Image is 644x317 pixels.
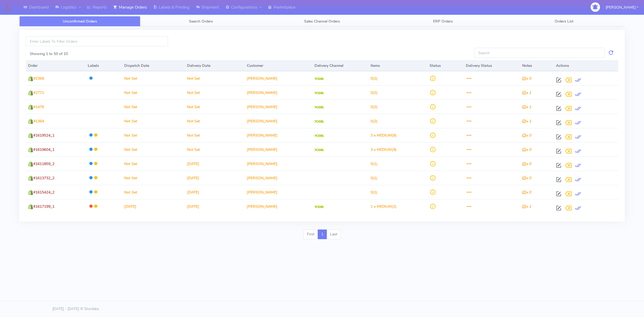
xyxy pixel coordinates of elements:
span: 0 [371,76,373,81]
span: Orders List [555,19,573,24]
img: Yodel [314,149,324,151]
ul: Tabs [19,16,625,27]
td: Not Set [122,171,185,185]
td: [PERSON_NAME] [245,199,312,213]
td: Not Set [122,100,185,114]
span: ERP Orders [433,19,453,24]
span: 3 x MEDIUM [371,133,392,138]
span: #2369 [33,76,44,81]
img: Yodel [314,106,324,109]
td: Not Set [185,142,245,156]
img: Yodel [314,206,324,208]
img: Yodel [314,134,324,137]
td: Not Set [122,142,185,156]
td: Not Set [122,71,185,85]
td: [DATE] [122,199,185,213]
td: Not Set [122,114,185,128]
span: #1611859_2 [33,161,54,166]
td: Not Set [122,185,185,199]
th: Delivery Date [185,60,245,71]
td: [PERSON_NAME] [245,114,312,128]
td: [PERSON_NAME] [245,156,312,171]
button: [PERSON_NAME] [602,2,642,13]
img: Yodel [314,78,324,80]
span: #1476 [33,104,44,110]
span: 3 x MEDIUM [371,147,392,152]
span: #1615424_2 [33,190,54,195]
td: Not Set [122,156,185,171]
td: [PERSON_NAME] [245,85,312,100]
span: 0 [371,104,373,110]
td: Not Set [122,128,185,142]
img: Yodel [314,120,324,123]
i: x 1 [522,104,531,110]
td: [PERSON_NAME] [245,185,312,199]
span: #1617199_1 [33,204,54,209]
td: Not Set [185,100,245,114]
span: (2) [371,104,378,110]
th: Delivery Status [464,60,520,71]
input: Search [474,48,605,58]
span: (9) [371,147,397,152]
span: 1 x MEDIUM [371,204,392,209]
span: Sales Channel Orders [304,19,340,24]
span: #1364 [33,119,44,124]
th: Labels [86,60,122,71]
td: Not Set [122,85,185,100]
i: x 0 [522,190,531,195]
span: 0 [371,161,373,166]
i: x 0 [522,76,531,81]
span: #1613732_2 [33,176,54,181]
th: Actions [554,60,618,71]
td: [PERSON_NAME] [245,142,312,156]
th: Dispatch Date [122,60,185,71]
span: #2771 [33,90,44,95]
span: 0 [371,190,373,195]
td: Not Set [185,85,245,100]
td: [DATE] [185,156,245,171]
i: x 0 [522,147,531,152]
span: (2) [371,119,378,124]
span: (2) [371,204,397,209]
td: [DATE] [185,199,245,213]
th: Delivery Channel [312,60,368,71]
i: x 0 [522,133,531,138]
span: 0 [371,90,373,95]
i: x 1 [522,90,531,95]
a: 1 [318,229,327,239]
span: (1) [371,161,378,166]
i: x 0 [522,176,531,181]
th: Status [427,60,464,71]
span: (1) [371,190,378,195]
span: (2) [371,76,378,81]
td: [DATE] [185,185,245,199]
input: Enter Labels To Filter Orders [26,36,168,46]
span: Unconfirmed Orders [63,19,97,24]
label: Showing 1 to 50 of 10 [30,51,68,57]
td: [DATE] [185,171,245,185]
th: Customer [245,60,312,71]
span: (2) [371,90,378,95]
td: [PERSON_NAME] [245,128,312,142]
span: #1619604_1 [33,147,54,152]
td: Not Set [185,114,245,128]
td: [PERSON_NAME] [245,71,312,85]
span: 0 [371,119,373,124]
td: [PERSON_NAME] [245,171,312,185]
span: 0 [371,176,373,181]
th: Items [368,60,427,71]
i: x 1 [522,204,531,209]
i: x 0 [522,161,531,166]
i: x 1 [522,119,531,124]
span: (1) [371,176,378,181]
span: Search Orders [189,19,213,24]
img: Yodel [314,92,324,94]
span: #1619524_1 [33,133,54,138]
th: Notes [520,60,554,71]
td: [PERSON_NAME] [245,100,312,114]
th: Order [26,60,86,71]
span: (9) [371,133,397,138]
td: Not Set [185,71,245,85]
td: Not Set [185,128,245,142]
